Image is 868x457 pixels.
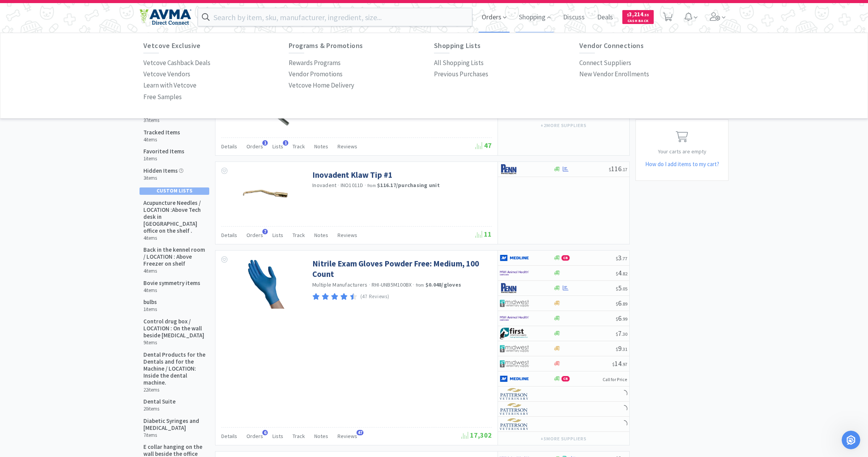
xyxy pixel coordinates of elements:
span: 47 [475,141,492,150]
strong: $0.048 / gloves [425,281,461,288]
span: INO1011D [341,182,363,189]
button: Gif picker [37,254,43,260]
span: 7 [616,329,627,338]
h5: bulbs [143,299,157,306]
p: Free Samples [143,92,182,102]
img: f5e969b455434c6296c6d81ef179fa71_3.png [500,403,529,415]
p: The team can also help [38,10,96,17]
span: . 55 [643,12,649,17]
input: Search by item, sku, manufacturer, ingredient, size... [198,8,472,26]
p: Vetcove Vendors [143,69,190,79]
div: Hey just had a question we are linking all of our stuff from Ezvet to Vetcove . I just placed a f... [34,125,143,163]
img: 4dd14cff54a648ac9e977f0c5da9bc2e_5.png [500,343,529,354]
span: 47 [356,430,363,435]
span: Notes [314,433,328,440]
img: 879d0e33babc4495893ccb1a79c929b2_163337.png [241,258,291,309]
button: +2more suppliers [537,120,591,131]
img: f5e969b455434c6296c6d81ef179fa71_3.png [500,418,529,430]
span: · [369,281,370,288]
img: Profile image for Operator [22,4,34,17]
div: Hi there! Thank you for contacting Vetcove Support! We’ve received your message and the next avai... [12,179,121,216]
h5: Dental Suite [143,398,176,405]
span: . 30 [622,331,627,337]
span: $ [616,301,618,307]
span: Details [221,232,237,239]
a: Deals [594,14,616,21]
span: CB [562,256,569,260]
textarea: Message… [7,237,148,251]
span: $ [616,346,618,352]
img: 54d8074a89f7444d99123451f4eef131_643748.png [241,170,291,220]
h5: Diabetic Syringes and [MEDICAL_DATA] [143,417,206,431]
span: . 17 [622,167,627,172]
span: Track [293,433,305,440]
span: · [338,182,339,189]
a: Inovadent [312,182,336,189]
div: Susan says… [6,120,149,174]
div: Custom Lists [139,187,209,194]
h6: 1 items [143,306,157,313]
span: 6 [616,314,627,323]
h6: 4 items [143,137,180,143]
div: Operator says… [6,174,149,254]
span: 7 [262,229,268,234]
a: Vendor Promotions [289,69,343,80]
h6: Shopping Lists [434,42,579,50]
img: 4dd14cff54a648ac9e977f0c5da9bc2e_5.png [500,358,529,369]
strong: $116.17 / purchasing unit [377,182,440,189]
img: f6b2451649754179b5b4e0c70c3f7cb0_2.png [500,267,529,279]
p: All Shopping Lists [434,58,484,68]
img: e1133ece90fa4a959c5ae41b0808c578_9.png [500,282,529,294]
h6: Vendor Connections [579,42,725,50]
span: Cash Back [627,19,649,24]
img: e4e33dab9f054f5782a47901c742baa9_102.png [139,9,191,25]
span: $ [609,167,611,172]
span: · [413,281,414,288]
span: 116 [609,164,627,173]
p: Vendor Promotions [289,69,343,79]
span: $ [616,256,618,261]
img: a646391c64b94eb2892348a965bf03f3_134.png [500,252,529,264]
div: Hey just had a question we are linking all of our stuff from Ezvet to Vetcove . I just placed a f... [28,120,149,168]
span: Details [221,143,237,150]
span: RHI-UNB5M100BX [372,281,412,288]
h5: Dental Products for the Dentals and for the Machine / LOCATION: Inside the dental machine. [143,351,206,386]
span: $ [616,316,618,322]
a: Previous Purchases [434,69,488,80]
h6: 22 items [143,387,206,393]
span: $ [616,331,618,337]
button: go back [5,3,20,18]
span: Lists [272,143,283,150]
span: Lists [272,232,283,239]
h5: Bovie symmetry items [143,280,200,287]
p: Vetcove Cashback Deals [143,58,210,68]
span: . 82 [622,271,627,277]
span: . 31 [622,346,627,352]
h6: 9 items [143,340,206,346]
p: Learn with Vetcove [143,80,196,91]
button: Start recording [49,254,55,260]
a: $3,214.55Cash Back [622,7,654,27]
span: Shopping [516,2,554,33]
span: Orders [246,232,263,239]
span: 6 [262,430,268,435]
h6: Vetcove Exclusive [143,42,289,50]
span: · [365,182,366,189]
a: Vetcove Home Delivery [289,80,354,91]
span: 5 [616,283,627,292]
span: $ [616,271,618,277]
span: Orders [246,433,263,440]
h5: Tracked Items [143,129,180,136]
span: . 77 [622,256,627,261]
span: CB [562,376,569,381]
img: a646391c64b94eb2892348a965bf03f3_134.png [500,373,529,385]
span: 1 [283,140,288,146]
span: Track [293,143,305,150]
span: Reviews [338,232,357,239]
button: Home [121,3,136,18]
span: Discuss [560,2,588,33]
img: 4dd14cff54a648ac9e977f0c5da9bc2e_5.png [500,297,529,309]
a: Rewards Programs [289,57,341,69]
